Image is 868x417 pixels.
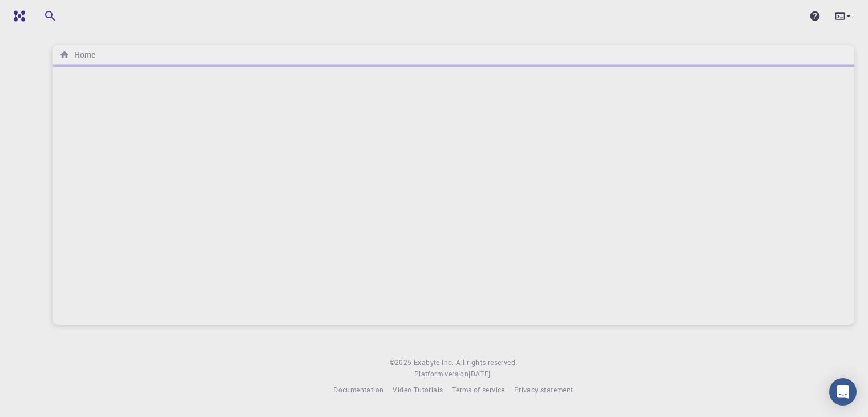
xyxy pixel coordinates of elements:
span: Exabyte Inc. [414,358,454,367]
a: Terms of service [452,384,504,396]
a: Privacy statement [514,384,574,396]
nav: breadcrumb [57,49,98,61]
span: Video Tutorials [393,385,443,394]
span: All rights reserved. [456,357,517,368]
span: [DATE] . [469,369,492,378]
h6: Home [70,49,95,61]
div: Open Intercom Messenger [829,378,857,406]
span: Platform version [414,368,469,380]
a: [DATE]. [469,368,492,380]
span: Documentation [333,385,383,394]
span: Terms of service [452,385,504,394]
a: Exabyte Inc. [414,357,454,368]
img: logo [9,10,25,22]
a: Video Tutorials [393,384,443,396]
a: Documentation [333,384,383,396]
span: © 2025 [390,357,414,368]
span: Privacy statement [514,385,574,394]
